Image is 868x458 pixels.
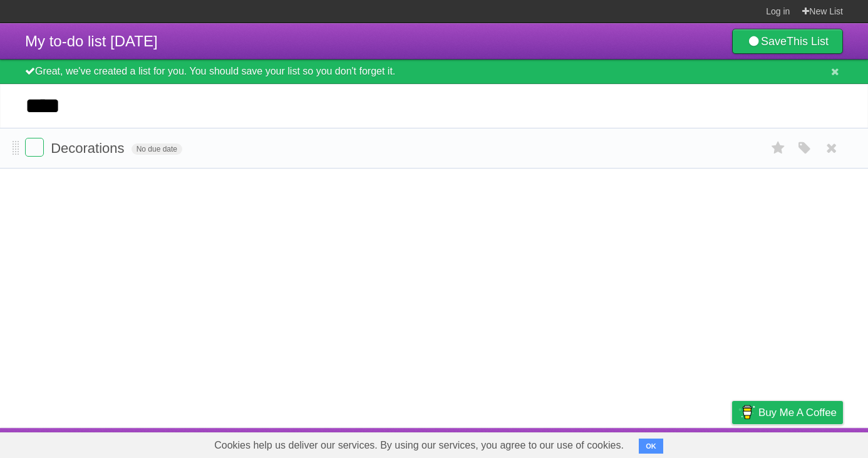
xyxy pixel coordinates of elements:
[51,140,127,156] span: Decorations
[738,402,755,423] img: Buy me a coffee
[202,433,636,458] span: Cookies help us deliver our services. By using our services, you agree to our use of cookies.
[732,401,843,424] a: Buy me a coffee
[639,439,663,454] button: OK
[566,431,592,455] a: About
[716,431,748,455] a: Privacy
[132,143,182,155] span: No due date
[25,138,44,157] label: Done
[758,402,837,424] span: Buy me a coffee
[767,138,790,159] label: Star task
[25,33,158,49] span: My to-do list [DATE]
[732,29,843,54] a: SaveThis List
[764,431,843,455] a: Suggest a feature
[607,431,658,455] a: Developers
[787,35,829,48] b: This List
[673,431,701,455] a: Terms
